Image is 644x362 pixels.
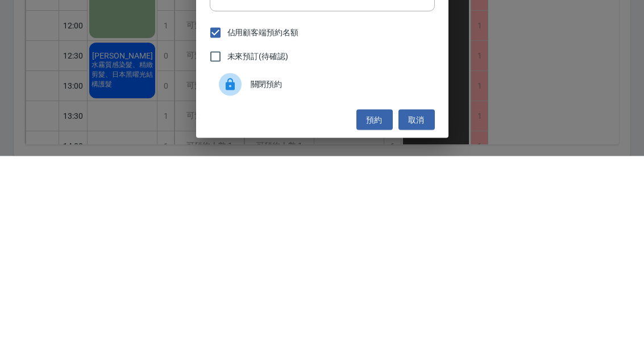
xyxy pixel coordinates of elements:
div: 30分鐘 [210,107,435,138]
label: 服務時長 [218,102,242,110]
button: 取消 [398,315,435,336]
div: 關閉預約 [210,274,435,306]
span: 佔用顧客端預約名額 [227,232,299,244]
span: 未來預訂(待確認) [227,256,289,268]
label: 顧客電話 [218,22,246,31]
span: 關閉預約 [251,284,426,296]
label: 顧客姓名 [218,62,246,70]
label: 備註 [218,142,230,150]
button: 預約 [356,315,393,336]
